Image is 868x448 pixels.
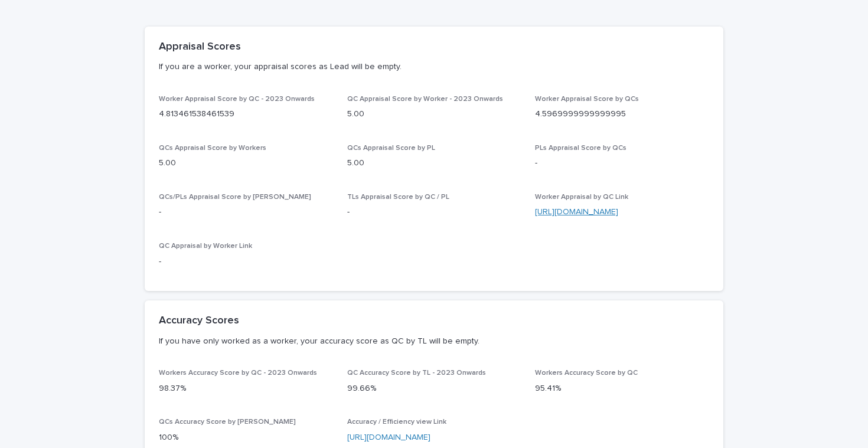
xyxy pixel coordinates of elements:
span: Workers Accuracy Score by QC [535,369,638,377]
p: If you are a worker, your appraisal scores as Lead will be empty. [159,61,704,72]
span: Accuracy / Efficiency view Link [347,418,446,426]
p: 5.00 [159,157,333,169]
span: QC Accuracy Score by TL - 2023 Onwards [347,369,486,377]
span: Worker Appraisal Score by QC - 2023 Onwards [159,96,315,103]
p: 100% [159,431,333,444]
p: 5.00 [347,157,521,169]
span: Worker Appraisal Score by QCs [535,96,639,103]
p: 5.00 [347,108,521,120]
span: PLs Appraisal Score by QCs [535,145,626,152]
span: QCs Appraisal Score by PL [347,145,435,152]
p: - [347,206,521,218]
p: - [159,256,333,268]
p: - [159,206,333,218]
p: 4.813461538461539 [159,108,333,120]
span: QCs/PLs Appraisal Score by [PERSON_NAME] [159,194,311,201]
span: TLs Appraisal Score by QC / PL [347,194,449,201]
a: [URL][DOMAIN_NAME] [535,208,618,216]
p: - [535,157,709,169]
span: QC Appraisal Score by Worker - 2023 Onwards [347,96,503,103]
a: [URL][DOMAIN_NAME] [347,433,430,442]
span: Worker Appraisal by QC Link [535,194,628,201]
p: 4.5969999999999995 [535,108,709,120]
p: 95.41% [535,382,709,395]
span: QCs Appraisal Score by Workers [159,145,266,152]
span: Workers Accuracy Score by QC - 2023 Onwards [159,369,317,377]
span: QCs Accuracy Score by [PERSON_NAME] [159,418,296,426]
p: 99.66% [347,382,521,395]
span: QC Appraisal by Worker Link [159,243,252,250]
p: 98.37% [159,382,333,395]
h2: Appraisal Scores [159,41,241,54]
p: If you have only worked as a worker, your accuracy score as QC by TL will be empty. [159,336,704,346]
h2: Accuracy Scores [159,315,239,328]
